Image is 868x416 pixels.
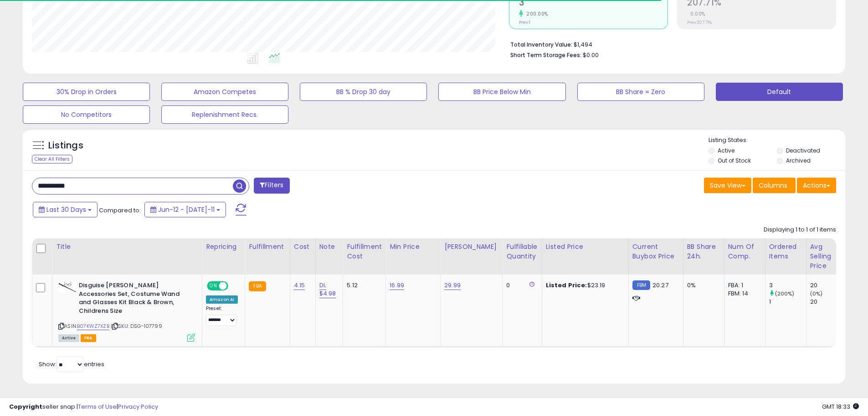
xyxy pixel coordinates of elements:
small: 200.00% [523,11,548,17]
span: ON [208,282,219,290]
div: 5.12 [347,281,379,290]
span: | SKU: DSG-107799 [111,322,162,330]
a: 16.99 [390,281,404,290]
b: Total Inventory Value: [510,41,572,48]
div: Current Buybox Price [632,242,679,261]
div: 1 [769,298,806,306]
small: FBM [632,280,650,290]
span: $0.00 [583,51,599,59]
span: OFF [227,282,241,290]
div: seller snap | | [9,403,158,411]
div: 0 [506,281,534,290]
div: Preset: [206,305,238,326]
div: 20 [810,281,847,290]
button: Actions [797,178,836,193]
div: Num of Comp. [728,242,761,261]
span: 20.27 [652,281,668,290]
div: Min Price [390,242,437,252]
div: Note [319,242,339,252]
div: Listed Price [546,242,625,252]
button: BB % Drop 30 day [300,83,427,101]
small: FBA [249,281,266,291]
button: Replenishment Recs. [161,105,288,124]
button: Amazon Competes [161,83,288,101]
small: (0%) [810,290,823,297]
span: Compared to: [99,206,141,215]
div: Ordered Items [769,242,802,261]
h5: Listings [48,139,83,152]
button: BB Price Below Min [438,83,565,101]
p: Listing States: [709,136,845,145]
button: Last 30 Days [33,202,98,217]
label: Active [718,147,734,154]
span: Columns [759,181,787,190]
div: Displaying 1 to 1 of 1 items [764,226,836,234]
small: (200%) [775,290,795,297]
div: Cost [294,242,312,252]
button: Columns [753,178,796,193]
span: Jun-12 - [DATE]-11 [158,205,215,214]
div: Title [56,242,198,252]
button: Default [716,83,843,101]
div: Fulfillment Cost [347,242,382,261]
li: $1,494 [510,38,829,49]
button: Filters [254,178,289,194]
label: Deactivated [786,147,820,154]
div: FBM: 14 [728,290,758,298]
div: BB Share 24h. [687,242,720,261]
small: 0.00% [687,11,705,17]
small: Prev: 207.71% [687,20,712,25]
button: No Competitors [23,105,150,124]
div: FBA: 1 [728,281,758,290]
a: Privacy Policy [118,402,158,411]
div: Avg Selling Price [810,242,843,271]
button: Save View [704,178,751,193]
b: Disguise [PERSON_NAME] Accessories Set, Costume Wand and Glasses Kit Black & Brown, Childrens Size [79,281,190,317]
div: 0% [687,281,717,290]
div: Amazon AI [206,295,238,304]
a: 4.15 [294,281,305,290]
span: All listings currently available for purchase on Amazon [58,334,79,342]
div: ASIN: [58,281,195,341]
label: Out of Stock [718,157,751,164]
span: Last 30 Days [46,205,86,214]
label: Archived [786,157,811,164]
a: B07KWZ7XZB [77,322,109,330]
span: Show: entries [39,360,104,369]
div: Fulfillment [249,242,286,252]
span: 2025-08-11 18:33 GMT [822,402,859,411]
a: Terms of Use [78,402,117,411]
button: 30% Drop in Orders [23,83,150,101]
img: 31YHSPDhsZL._SL40_.jpg [58,281,77,293]
strong: Copyright [9,402,42,411]
div: Repricing [206,242,241,252]
div: [PERSON_NAME] [444,242,498,252]
div: Fulfillable Quantity [506,242,538,261]
div: 3 [769,281,806,290]
span: FBA [81,334,96,342]
button: BB Share = Zero [577,83,704,101]
small: Prev: 1 [519,20,530,25]
a: DI; $4.98 [319,281,336,298]
button: Jun-12 - [DATE]-11 [144,202,226,217]
a: 29.99 [444,281,461,290]
b: Short Term Storage Fees: [510,51,581,59]
div: Clear All Filters [32,155,72,163]
b: Listed Price: [546,281,587,290]
div: 20 [810,298,847,306]
div: $23.19 [546,281,621,290]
